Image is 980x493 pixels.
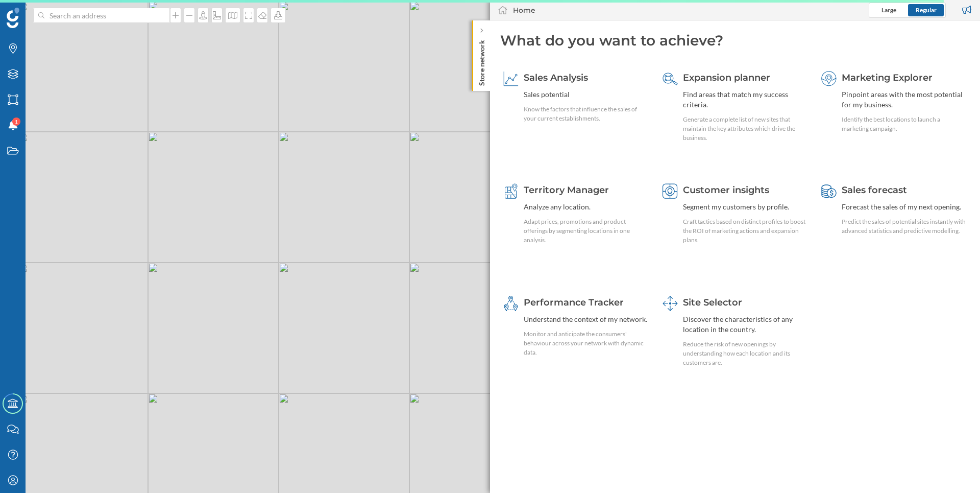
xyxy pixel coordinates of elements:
[524,89,649,100] div: Sales potential
[500,31,970,50] div: What do you want to achieve?
[524,202,649,212] div: Analyze any location.
[821,71,837,86] img: explorer.svg
[513,5,535,15] div: Home
[683,314,808,335] div: Discover the characteristics of any location in the country.
[683,202,808,212] div: Segment my customers by profile.
[524,330,649,357] div: Monitor and anticipate the consumers' behaviour across your network with dynamic data.
[683,184,769,196] span: Customer insights
[881,6,896,14] span: Large
[524,217,649,245] div: Adapt prices, promotions and product offerings by segmenting locations in one analysis.
[477,36,487,86] p: Store network
[842,72,933,83] span: Marketing Explorer
[842,202,967,212] div: Forecast the sales of my next opening.
[524,72,588,83] span: Sales Analysis
[503,71,519,86] img: sales-explainer.svg
[842,115,967,133] div: Identify the best locations to launch a marketing campaign.
[15,116,18,127] span: 1
[663,183,678,199] img: customer-intelligence.svg
[842,217,967,236] div: Predict the sales of potential sites instantly with advanced statistics and predictive modelling.
[663,296,678,311] img: dashboards-manager.svg
[683,217,808,245] div: Craft tactics based on distinct profiles to boost the ROI of marketing actions and expansion plans.
[821,183,837,199] img: sales-forecast.svg
[503,296,519,311] img: monitoring-360.svg
[683,89,808,110] div: Find areas that match my success criteria.
[7,8,19,28] img: Geoblink Logo
[663,71,678,86] img: search-areas.svg
[524,105,649,123] div: Know the factors that influence the sales of your current establishments.
[916,6,937,14] span: Regular
[842,89,967,110] div: Pinpoint areas with the most potential for my business.
[842,184,907,196] span: Sales forecast
[683,340,808,367] div: Reduce the risk of new openings by understanding how each location and its customers are.
[524,314,649,324] div: Understand the context of my network.
[503,183,519,199] img: territory-manager.svg
[524,184,609,196] span: Territory Manager
[683,297,742,308] span: Site Selector
[524,297,624,308] span: Performance Tracker
[683,72,770,83] span: Expansion planner
[683,115,808,143] div: Generate a complete list of new sites that maintain the key attributes which drive the business.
